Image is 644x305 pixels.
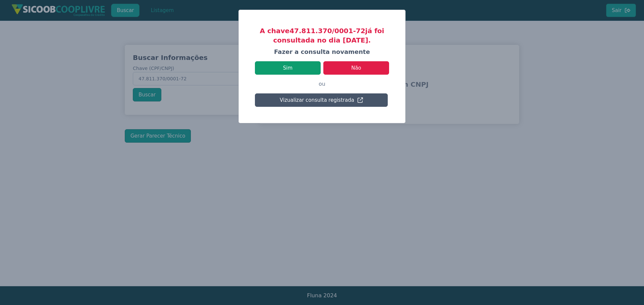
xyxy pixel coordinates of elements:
p: ou [255,75,389,93]
h4: Fazer a consulta novamente [255,48,389,56]
button: Sim [255,61,321,75]
h3: A chave 47.811.370/0001-72 já foi consultada no dia [DATE]. [255,26,389,45]
button: Não [323,61,389,75]
button: Vizualizar consulta registrada [255,93,388,107]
